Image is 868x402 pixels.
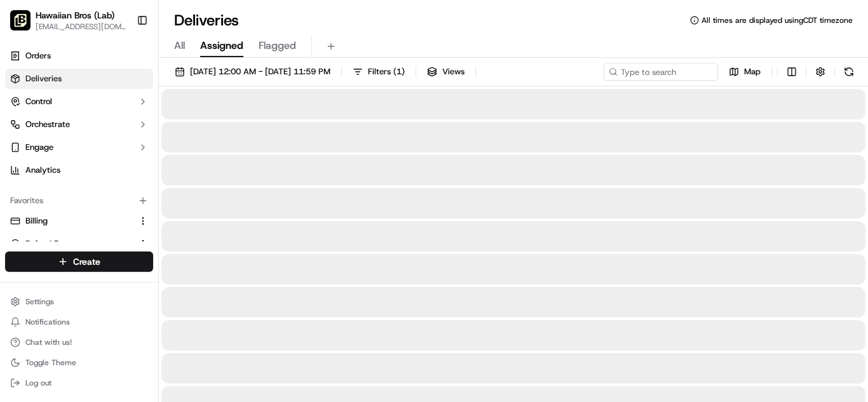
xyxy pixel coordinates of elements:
span: Control [25,96,52,107]
span: Orders [25,50,51,62]
span: Settings [25,297,54,307]
span: Views [442,66,465,77]
span: All [174,38,185,53]
button: [DATE] 12:00 AM - [DATE] 11:59 PM [169,63,336,81]
span: All times are displayed using CDT timezone [702,15,853,25]
h1: Deliveries [174,10,239,30]
a: Refund Requests [10,238,133,250]
button: Hawaiian Bros (Lab) [36,9,114,22]
span: Engage [25,142,53,153]
span: Create [73,255,100,268]
button: Filters(1) [347,63,410,81]
span: Toggle Theme [25,358,76,368]
a: Billing [10,215,133,227]
button: Hawaiian Bros (Lab)Hawaiian Bros (Lab)[EMAIL_ADDRESS][DOMAIN_NAME] [5,5,132,36]
span: Orchestrate [25,119,70,130]
a: Orders [5,46,153,66]
span: Log out [25,378,51,388]
div: Favorites [5,191,153,211]
button: Refresh [840,63,858,81]
button: Views [421,63,470,81]
button: Toggle Theme [5,354,153,372]
span: Assigned [200,38,243,53]
span: [DATE] 12:00 AM - [DATE] 11:59 PM [190,66,330,77]
span: Deliveries [25,73,62,84]
button: Create [5,251,153,272]
span: Analytics [25,164,60,176]
span: Billing [25,215,48,227]
a: Analytics [5,160,153,180]
button: Log out [5,374,153,392]
span: Flagged [259,38,296,53]
span: Filters [368,66,405,77]
button: Engage [5,137,153,157]
button: Billing [5,211,153,231]
span: Chat with us! [25,337,72,347]
img: Hawaiian Bros (Lab) [10,10,31,30]
button: Chat with us! [5,333,153,351]
button: Refund Requests [5,234,153,254]
span: Notifications [25,317,70,327]
input: Type to search [604,63,718,81]
button: Settings [5,293,153,311]
span: Refund Requests [25,238,88,250]
button: Notifications [5,313,153,331]
button: Control [5,91,153,112]
span: Map [744,66,761,77]
button: Orchestrate [5,114,153,135]
span: ( 1 ) [393,66,405,77]
a: Deliveries [5,69,153,89]
button: Map [723,63,766,81]
button: [EMAIL_ADDRESS][DOMAIN_NAME] [36,22,126,32]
